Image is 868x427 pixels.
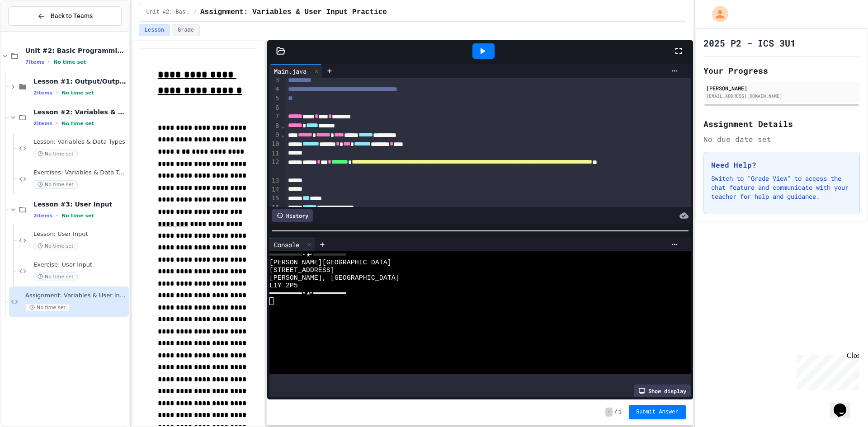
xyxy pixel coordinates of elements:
span: ⋆ [302,251,307,259]
span: ⋆ [309,290,313,297]
span: • [56,120,58,127]
div: 10 [269,140,281,149]
div: Console [269,240,304,249]
span: ⋆ [302,290,307,297]
span: ★ [307,251,309,259]
h3: Need Help? [711,160,852,170]
p: Switch to "Grade View" to access the chat feature and communicate with your teacher for help and ... [711,174,852,201]
span: Fold line [280,122,285,129]
div: 9 [269,131,281,140]
div: 11 [269,149,281,158]
span: No time set [33,242,78,250]
div: 7 [269,112,281,121]
span: 2 items [33,90,52,96]
span: No time set [33,150,78,158]
button: Lesson [139,24,170,36]
div: 4 [269,85,281,94]
span: No time set [61,90,94,96]
div: Main.java [269,66,311,76]
span: L1Y 2P5 [269,282,298,290]
span: - [605,408,612,417]
div: No due date set [703,134,860,145]
span: Lesson: User Input [33,230,127,238]
div: My Account [703,4,731,24]
span: • [48,58,50,66]
span: No time set [61,213,94,219]
span: [PERSON_NAME], [GEOGRAPHIC_DATA] [269,274,400,282]
span: Assignment: Variables & User Input Practice [200,7,387,18]
span: Unit #2: Basic Programming Concepts [146,9,190,16]
button: Submit Answer [629,405,686,419]
span: 1 [618,408,622,416]
div: Show display [634,385,691,397]
span: Exercises: Variables & Data Types [33,169,127,177]
div: 15 [269,194,281,203]
span: Assignment: Variables & User Input Practice [25,292,127,300]
span: Lesson #2: Variables & Data Types [33,108,127,116]
div: 6 [269,103,281,113]
span: / [614,408,618,416]
span: Back to Teams [51,11,93,21]
h2: Your Progress [703,64,860,77]
div: History [272,209,313,222]
div: 8 [269,122,281,131]
div: Console [269,238,315,251]
span: [PERSON_NAME][GEOGRAPHIC_DATA] [269,259,392,267]
span: No time set [25,303,70,312]
span: Submit Answer [636,408,679,416]
h1: 2025 P2 - ICS 3U1 [703,37,796,49]
span: 2 items [33,121,52,127]
span: 7 items [25,59,44,65]
span: ★ [307,290,309,297]
iframe: chat widget [830,391,859,418]
button: Grade [172,24,200,36]
span: 2 items [33,213,52,219]
div: 3 [269,76,281,85]
div: Chat with us now!Close [4,4,62,57]
span: Lesson: Variables & Data Types [33,138,127,146]
button: Back to Teams [8,6,122,26]
span: No time set [53,59,86,65]
div: 12 [269,158,281,176]
span: No time set [33,272,78,281]
span: / [193,9,197,16]
span: • [56,212,58,219]
span: ════════ [269,290,302,297]
div: [EMAIL_ADDRESS][DOMAIN_NAME] [706,93,857,99]
span: Unit #2: Basic Programming Concepts [25,47,127,55]
span: Lesson #3: User Input [33,200,127,208]
span: • [56,89,58,96]
span: ════════ [313,290,346,297]
div: [PERSON_NAME] [706,84,857,92]
div: 14 [269,185,281,194]
span: Exercise: User Input [33,261,127,269]
span: Fold line [280,131,285,138]
span: ⋆ [309,251,313,259]
span: Lesson #1: Output/Output Formatting [33,77,127,85]
div: 5 [269,94,281,103]
span: [STREET_ADDRESS] [269,267,335,274]
span: No time set [33,180,78,189]
span: No time set [61,121,94,127]
span: ════════ [269,251,302,259]
iframe: chat widget [793,352,859,390]
div: 13 [269,176,281,185]
div: 16 [269,203,281,212]
div: Main.java [269,64,322,78]
span: ════════ [313,251,346,259]
h2: Assignment Details [703,117,860,130]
